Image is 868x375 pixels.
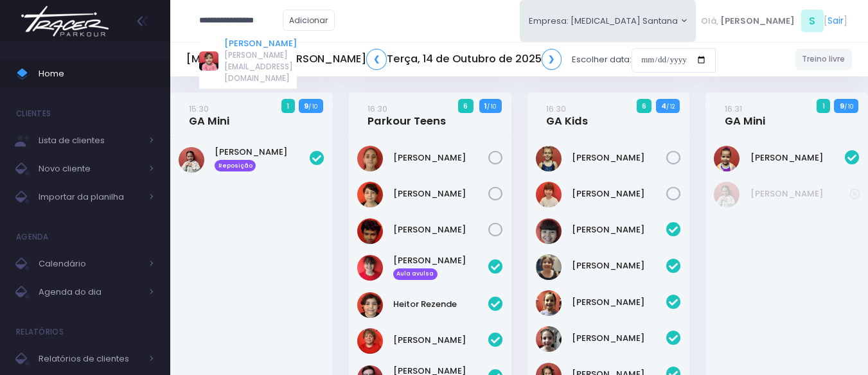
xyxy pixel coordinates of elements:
strong: 1 [484,101,487,111]
img: João Pedro Oliveira de Meneses [357,218,383,244]
img: Mariana Namie Takatsuki Momesso [536,182,562,207]
strong: 9 [304,101,308,111]
span: Novo cliente [39,161,141,177]
span: Reposição [215,160,256,171]
a: [PERSON_NAME] [750,152,846,164]
img: Arthur Rezende Chemin [357,182,383,207]
a: 16:30GA Kids [546,102,588,128]
strong: 4 [661,101,666,111]
small: 15:30 [189,103,209,115]
a: Heitor Rezende [393,298,488,311]
a: [PERSON_NAME] [393,334,488,347]
a: [PERSON_NAME] [393,187,488,200]
img: Laura de oliveira Amorim [714,182,740,207]
span: Relatórios de clientes [39,351,141,367]
span: [PERSON_NAME] [720,15,795,28]
img: Anna Helena Roque Silva [357,255,383,281]
span: Lista de clientes [39,132,141,149]
a: [PERSON_NAME] [572,223,667,236]
small: / 10 [487,103,496,110]
a: [PERSON_NAME] [393,223,488,236]
h4: Relatórios [16,319,64,345]
a: [PERSON_NAME] Aula avulsa [393,254,488,280]
a: [PERSON_NAME] [750,187,850,200]
a: [PERSON_NAME] [572,152,667,164]
a: Sair [828,14,844,28]
img: Heloisa Frederico Mota [536,254,562,280]
span: 1 [817,99,830,113]
strong: 9 [840,101,844,111]
span: Calendário [39,256,141,272]
a: ❮ [366,49,387,70]
img: Manuela Andrade Bertolla [536,146,562,171]
span: Agenda do dia [39,284,141,301]
img: Bianca Yoshida Nagatani [536,218,562,244]
img: Laura de oliveira Amorim [179,147,204,173]
a: Adicionar [283,10,335,31]
span: Importar da planilha [39,189,141,205]
small: 16:30 [546,103,566,115]
span: 6 [458,99,474,113]
span: [PERSON_NAME][EMAIL_ADDRESS][DOMAIN_NAME] [224,49,297,84]
img: Maria Cecília Menezes Rodrigues [714,146,740,171]
img: Henrique Affonso [357,328,383,354]
small: / 10 [308,103,317,110]
a: [PERSON_NAME] [572,332,667,345]
img: Mariana Garzuzi Palma [536,326,562,352]
img: Heitor Rezende Chemin [357,292,383,318]
small: 16:31 [725,103,742,115]
a: [PERSON_NAME] Reposição [215,146,310,171]
span: S [801,10,824,32]
small: / 12 [666,103,675,110]
div: Escolher data: [186,45,716,74]
img: Lara Prado Pfefer [536,290,562,316]
h4: Clientes [16,101,51,126]
a: [PERSON_NAME] [393,152,488,164]
span: Aula avulsa [393,268,438,280]
h4: Agenda [16,224,49,250]
a: [PERSON_NAME] [572,296,667,309]
span: Olá, [701,15,718,28]
a: 16:31GA Mini [725,102,765,128]
div: [ ] [696,6,852,35]
a: Treino livre [795,49,853,70]
a: 15:30GA Mini [189,102,229,128]
span: 1 [281,99,295,113]
a: ❯ [542,49,562,70]
span: 6 [637,99,652,113]
a: [PERSON_NAME] [572,187,667,200]
small: 16:30 [368,103,387,115]
a: [PERSON_NAME] [224,37,297,50]
span: Home [39,65,154,82]
a: [PERSON_NAME] [572,259,667,272]
a: 16:30Parkour Teens [368,102,446,128]
small: / 10 [844,103,853,110]
img: Anna Júlia Roque Silva [357,146,383,171]
h5: [MEDICAL_DATA] [PERSON_NAME] Terça, 14 de Outubro de 2025 [186,49,562,70]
